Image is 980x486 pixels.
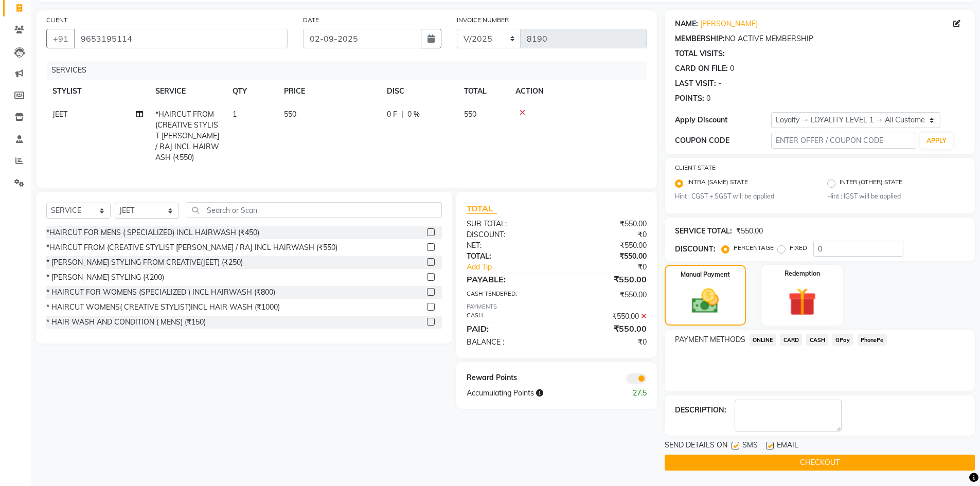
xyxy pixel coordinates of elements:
label: CLIENT STATE [675,163,716,172]
th: QTY [226,80,278,103]
th: TOTAL [458,80,509,103]
div: 0 [730,63,734,74]
div: TOTAL: [459,251,557,262]
div: ₹550.00 [736,226,763,237]
label: Manual Payment [681,270,730,279]
div: SUB TOTAL: [459,219,557,229]
div: BALANCE : [459,337,557,348]
th: PRICE [278,80,381,103]
div: 27.5 [605,388,654,399]
label: INTER (OTHER) STATE [840,177,902,190]
div: * [PERSON_NAME] STYLING (₹200) [46,272,164,283]
a: Add Tip [459,262,573,273]
button: +91 [46,29,75,48]
span: SEND DETAILS ON [665,440,727,453]
label: CLIENT [46,15,67,25]
div: ₹550.00 [557,251,654,262]
div: ₹550.00 [557,311,654,322]
div: *HAIRCUT FOR MENS ( SPECIALIZED) INCL HAIRWASH (₹450) [46,227,259,238]
span: EMAIL [777,440,798,453]
div: Apply Discount [675,115,772,125]
div: COUPON CODE [675,135,772,146]
div: ₹550.00 [557,290,654,300]
label: INVOICE NUMBER [457,15,509,25]
div: * HAIRCUT WOMENS( CREATIVE STYLIST)INCL HAIR WASH (₹1000) [46,302,280,313]
span: PhonePe [858,334,887,346]
span: 550 [464,110,476,119]
div: LAST VISIT: [675,78,716,89]
button: CHECKOUT [665,455,975,471]
div: CASH [459,311,557,322]
span: 0 % [407,109,420,120]
th: STYLIST [46,80,149,103]
div: SERVICE TOTAL: [675,226,732,237]
div: PAYABLE: [459,273,557,285]
button: APPLY [920,133,953,149]
label: DATE [303,15,319,25]
div: POINTS: [675,93,704,104]
div: Accumulating Points [459,388,605,399]
span: ONLINE [750,334,776,346]
a: [PERSON_NAME] [700,19,758,29]
div: PAYMENTS [467,302,646,311]
div: TOTAL VISITS: [675,48,725,59]
div: * [PERSON_NAME] STYLING FROM CREATIVE(JEET) (₹250) [46,257,243,268]
span: JEET [52,110,67,119]
label: Redemption [785,269,820,278]
th: ACTION [509,80,647,103]
div: PAID: [459,322,557,335]
span: CARD [780,334,802,346]
div: MEMBERSHIP: [675,33,725,44]
span: *HAIRCUT FROM (CREATIVE STYLIST [PERSON_NAME] / RAJ INCL HAIRWASH (₹550) [155,110,219,162]
span: | [401,109,403,120]
span: 0 F [387,109,397,120]
label: INTRA (SAME) STATE [687,177,748,190]
span: 550 [284,110,296,119]
div: ₹550.00 [557,322,654,335]
div: ₹0 [573,262,654,273]
div: Reward Points [459,372,557,384]
div: DESCRIPTION: [675,405,726,416]
div: ₹550.00 [557,273,654,285]
span: 1 [233,110,237,119]
label: PERCENTAGE [734,243,774,253]
div: ₹0 [557,337,654,348]
th: SERVICE [149,80,226,103]
input: ENTER OFFER / COUPON CODE [771,133,916,149]
input: Search or Scan [187,202,442,218]
div: * HAIR WASH AND CONDITION ( MENS) (₹150) [46,317,206,328]
div: *HAIRCUT FROM (CREATIVE STYLIST [PERSON_NAME] / RAJ INCL HAIRWASH (₹550) [46,242,337,253]
div: - [718,78,721,89]
img: _cash.svg [683,285,727,317]
div: NET: [459,240,557,251]
span: TOTAL [467,203,497,214]
div: DISCOUNT: [675,244,716,255]
div: ₹0 [557,229,654,240]
img: _gift.svg [779,284,825,319]
label: FIXED [790,243,807,253]
input: SEARCH BY NAME/MOBILE/EMAIL/CODE [74,29,288,48]
div: CARD ON FILE: [675,63,728,74]
small: Hint : IGST will be applied [827,192,965,201]
div: NO ACTIVE MEMBERSHIP [675,33,965,44]
div: ₹550.00 [557,240,654,251]
div: DISCOUNT: [459,229,557,240]
div: SERVICES [47,61,654,80]
span: CASH [806,334,828,346]
small: Hint : CGST + SGST will be applied [675,192,812,201]
div: CASH TENDERED: [459,290,557,300]
div: * HAIRCUT FOR WOMENS (SPECIALIZED ) INCL HAIRWASH (₹800) [46,287,275,298]
span: PAYMENT METHODS [675,334,745,345]
div: ₹550.00 [557,219,654,229]
div: 0 [706,93,710,104]
th: DISC [381,80,458,103]
div: NAME: [675,19,698,29]
span: SMS [742,440,758,453]
span: GPay [832,334,853,346]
